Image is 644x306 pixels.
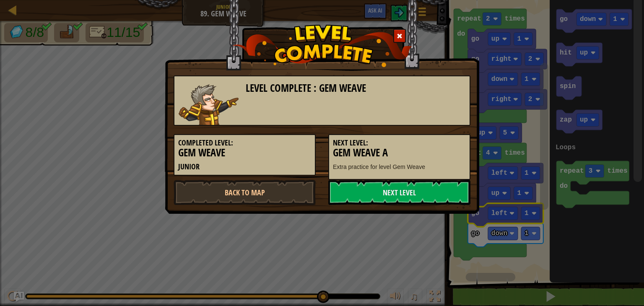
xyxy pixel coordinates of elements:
p: Extra practice for level Gem Weave [333,163,466,171]
h3: Gem Weave [178,147,311,158]
h5: Next Level: [333,139,466,147]
img: knight.png [179,84,239,125]
img: level_complete.png [232,25,412,67]
h3: Level Complete : Gem Weave [246,83,466,94]
h5: Completed Level: [178,139,311,147]
a: Next Level [328,180,470,205]
h3: Gem Weave A [333,147,466,158]
a: Back to Map [174,180,316,205]
h5: Junior [178,163,311,171]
